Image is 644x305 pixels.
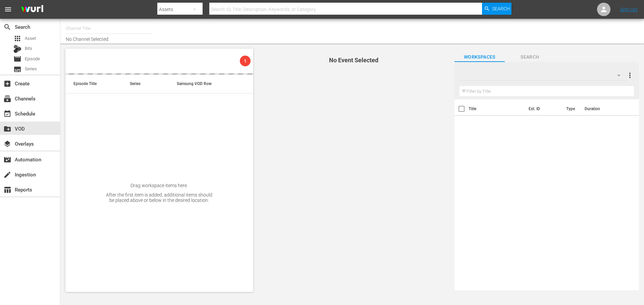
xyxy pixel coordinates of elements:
span: Episode [25,56,40,62]
span: VOD [3,125,11,133]
img: ans4CAIJ8jUAAAAAAAAAAAAAAAAAAAAAAAAgQb4GAAAAAAAAAAAAAAAAAAAAAAAAJMjXAAAAAAAAAAAAAAAAAAAAAAAAgAT5G... [16,2,48,17]
span: Channels [3,95,11,103]
th: Ext. ID [525,99,562,118]
span: Create [3,80,11,88]
span: Reports [3,186,11,194]
span: Workspaces [454,53,505,61]
h4: No Event Selected [265,57,443,64]
span: Search [505,53,555,61]
div: After the first item is added, additional items should be placed above or below in the desired lo... [106,192,213,203]
span: Series [13,65,21,73]
div: No Channel Selected. [66,20,378,42]
th: Type [562,99,581,118]
span: Asset [25,35,36,42]
th: Series [122,75,169,93]
th: Duration [581,99,621,118]
span: Asset [13,34,21,43]
div: Bits [13,45,21,53]
span: more_vert [626,71,634,79]
span: Ingestion [3,171,11,179]
span: Schedule [3,110,11,118]
span: Search [3,23,11,31]
span: 1 [240,58,251,64]
div: Drag workspace items here. [130,183,188,188]
span: Series [25,66,37,72]
span: Overlays [3,140,11,148]
button: Search [482,3,512,15]
span: Episode [13,55,21,63]
th: Title [469,99,525,118]
a: Sign Out [620,7,638,12]
span: menu [4,5,12,13]
span: Search [492,3,510,15]
th: Episode Title [65,75,122,93]
button: more_vert [626,67,634,83]
span: Automation [3,156,11,164]
span: Bits [25,45,32,52]
th: Samsung VOD Row [169,75,216,93]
